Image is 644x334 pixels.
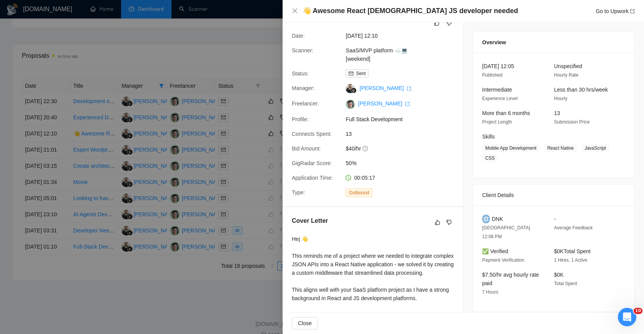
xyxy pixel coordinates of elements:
[482,289,498,295] span: 7 Hours
[354,175,375,181] span: 00:05:17
[482,248,508,254] span: ✅ Verified
[618,308,636,326] iframe: Intercom live chat
[554,96,567,101] span: Hourly
[581,144,609,152] span: JavaScript
[554,272,564,278] span: $0K
[298,319,312,327] span: Close
[596,8,635,14] a: Go to Upworkexport
[292,175,333,181] span: Application Time:
[349,71,353,76] span: mail
[446,219,452,225] span: dislike
[351,88,356,93] img: gigradar-bm.png
[554,216,556,222] span: -
[630,9,635,13] span: export
[554,87,608,93] span: Less than 30 hrs/week
[482,87,512,93] span: Intermediate
[544,144,577,152] span: React Native
[492,215,503,223] span: DNK
[346,100,355,109] img: c1Tebym3BND9d52IcgAhOjDIggZNrr93DrArCnDDhQCo9DNa2fMdUdlKkX3cX7l7jn
[434,20,439,26] span: like
[346,175,351,180] span: clock-circle
[356,71,366,76] span: Sent
[554,72,578,78] span: Hourly Rate
[554,63,582,69] span: Unspecified
[292,160,332,166] span: GigRadar Score:
[303,6,518,16] h4: 👋 Awesome React [DEMOGRAPHIC_DATA] JS developer needed
[363,145,369,152] span: question-circle
[346,189,372,197] span: Outbound
[292,131,332,137] span: Connects Spent:
[482,215,490,223] img: 🌐
[292,47,313,53] span: Scanner:
[346,32,461,40] span: [DATE] 12:10
[482,110,530,116] span: More than 6 months
[482,63,514,69] span: [DATE] 12:05
[446,20,452,26] span: dislike
[444,218,454,227] button: dislike
[346,144,461,153] span: $40/hr
[359,85,411,91] a: [PERSON_NAME] export
[346,115,461,124] span: Full Stack Development
[482,185,625,205] div: Client Details
[292,85,315,91] span: Manager:
[292,216,328,225] h5: Cover Letter
[292,100,319,107] span: Freelancer:
[634,308,642,314] span: 10
[346,47,408,62] a: SaaS/MVP platform ☁️💻 [weekend]
[482,225,530,239] span: [GEOGRAPHIC_DATA] 12:06 PM
[405,102,410,106] span: export
[292,33,305,39] span: Date:
[482,38,506,47] span: Overview
[292,189,305,195] span: Type:
[554,257,587,263] span: 1 Hires, 1 Active
[432,18,441,28] button: like
[407,86,411,91] span: export
[554,110,560,116] span: 13
[482,72,503,78] span: Published
[346,159,461,167] span: 50%
[292,70,309,77] span: Status:
[435,219,440,225] span: like
[444,18,454,28] button: dislike
[482,144,539,152] span: Mobile App Development
[482,96,518,101] span: Experience Level
[433,218,442,227] button: like
[346,130,461,138] span: 13
[482,154,498,162] span: CSS
[358,100,410,107] a: [PERSON_NAME] export
[554,225,593,230] span: Average Feedback
[554,281,577,286] span: Total Spent
[482,257,524,263] span: Payment Verification
[482,119,512,125] span: Project Length
[554,119,590,125] span: Submission Price
[554,248,591,254] span: $0K Total Spent
[482,272,539,286] span: $7.50/hr avg hourly rate paid
[292,317,318,329] button: Close
[292,145,321,152] span: Bid Amount:
[292,116,309,122] span: Profile:
[482,134,495,140] span: Skills
[292,8,298,14] span: close
[292,8,298,14] button: Close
